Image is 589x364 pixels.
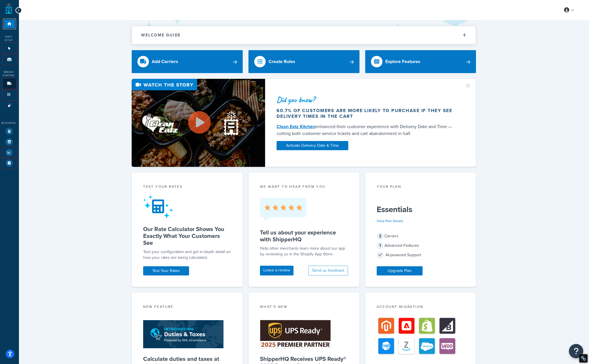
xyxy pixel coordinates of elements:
a: Upgrade Plan [377,266,423,275]
h5: Essentials [377,205,465,214]
li: Marketplace [3,137,16,147]
a: Test Your Rates [143,266,189,275]
div: Add Carriers [152,58,178,66]
div: What's New [260,304,348,311]
p: Help other merchants learn more about our app by reviewing us in the Shopify App Store. [260,246,348,257]
a: Leave a review [260,266,293,275]
div: Your Plan [377,184,465,191]
span: 2 [377,233,384,240]
li: Origins [3,54,16,65]
div: Create Rules [269,58,295,66]
a: View Plan Details [377,218,403,224]
button: Send us feedback [308,266,348,275]
li: Dashboard [3,19,16,29]
div: Explore Features [385,58,420,66]
div: 60.7% of customers are more likely to purchase if they see delivery times in the cart [277,108,458,119]
li: Test Your Rates [3,126,16,136]
li: Advanced Features [3,100,16,111]
button: Welcome Guide [132,26,476,44]
h5: Tell us about your experience with ShipperHQ [260,229,348,243]
a: Add Carriers [132,50,243,73]
div: Account Migration [377,304,465,311]
div: Test your configuration and get in-depth detail on how your rates are being calculated. [143,249,231,261]
img: Video thumbnail [132,79,265,167]
a: Create Rules [248,50,359,73]
span: 1 [377,242,384,249]
a: Activate Delivery Date & Time [277,141,348,150]
h2: Welcome Guide [141,33,181,37]
div: Advanced Features [377,242,465,250]
a: Clean Eatz Kitchen [277,123,315,130]
li: Shipping Rules [3,89,16,100]
div: New Feature [143,304,231,311]
div: Did you know? [277,96,458,104]
li: Websites [3,43,16,54]
li: Carriers [3,79,16,89]
li: Help Docs [3,158,16,168]
div: AI-powered Support [377,251,465,259]
div: Carriers [377,232,465,240]
a: Explore Features [365,50,476,73]
div: enhanced their customer experience with Delivery Date and Time — cutting both customer service ti... [277,123,458,137]
p: we want to hear from you [260,184,348,189]
li: Analytics [3,147,16,158]
div: Restore Info Box &#10;&#10;NoFollow Info:&#10; META-Robots NoFollow: &#09;true&#10; META-Robots N... [581,356,586,361]
button: Open Resource Center [569,344,583,358]
h5: Our Rate Calculator Shows You Exactly What Your Customers See [143,226,231,246]
div: Test your rates [143,184,231,191]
